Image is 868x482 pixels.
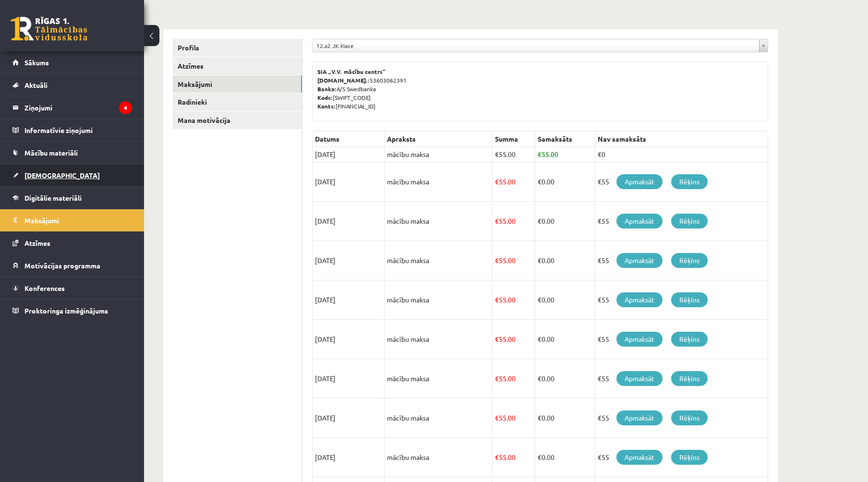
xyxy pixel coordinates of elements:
[313,39,768,52] a: 12.a2 JK klase
[385,359,493,398] td: mācību maksa
[173,75,302,93] a: Maksājumi
[313,202,385,241] td: [DATE]
[671,371,708,386] a: Rēķins
[24,193,82,202] span: Digitālie materiāli
[316,39,755,52] span: 12.a2 JK klase
[493,162,535,202] td: 55.00
[535,162,595,202] td: 0.00
[495,453,499,461] span: €
[317,102,336,110] b: Konts:
[12,96,132,119] a: Ziņojumi4
[538,177,542,186] span: €
[12,254,132,277] a: Motivācijas programma
[616,292,663,307] a: Apmaksāt
[671,450,708,465] a: Rēķins
[313,438,385,477] td: [DATE]
[493,438,535,477] td: 55.00
[24,284,65,292] span: Konferences
[385,280,493,320] td: mācību maksa
[24,96,132,119] legend: Ziņojumi
[535,202,595,241] td: 0.00
[12,300,132,322] a: Proktoringa izmēģinājums
[12,74,132,96] a: Aktuāli
[173,111,302,129] a: Mana motivācija
[173,93,302,111] a: Radinieki
[495,413,499,422] span: €
[24,209,132,231] legend: Maksājumi
[495,150,499,158] span: €
[495,177,499,186] span: €
[24,81,48,89] span: Aktuāli
[671,410,708,425] a: Rēķins
[535,280,595,320] td: 0.00
[385,320,493,359] td: mācību maksa
[595,132,768,147] th: Nav samaksāts
[313,132,385,147] th: Datums
[12,51,132,73] a: Sākums
[495,335,499,343] span: €
[24,58,49,67] span: Sākums
[538,374,542,383] span: €
[671,214,708,229] a: Rēķins
[616,450,663,465] a: Apmaksāt
[535,398,595,438] td: 0.00
[12,277,132,299] a: Konferences
[495,256,499,265] span: €
[317,94,333,101] b: Kods:
[535,241,595,280] td: 0.00
[535,147,595,162] td: 55.00
[493,132,535,147] th: Summa
[535,359,595,398] td: 0.00
[535,320,595,359] td: 0.00
[595,202,768,241] td: €55
[313,280,385,320] td: [DATE]
[538,295,542,304] span: €
[119,101,132,114] i: 4
[671,332,708,347] a: Rēķins
[493,280,535,320] td: 55.00
[595,398,768,438] td: €55
[385,162,493,202] td: mācību maksa
[616,214,663,229] a: Apmaksāt
[317,67,763,110] p: 53603062391 A/S Swedbanka [SWIFT_CODE] [FINANCIAL_ID]
[595,162,768,202] td: €55
[535,132,595,147] th: Samaksāts
[317,85,337,93] b: Banka:
[24,239,50,247] span: Atzīmes
[671,253,708,268] a: Rēķins
[313,162,385,202] td: [DATE]
[12,209,132,231] a: Maksājumi
[616,174,663,189] a: Apmaksāt
[385,241,493,280] td: mācību maksa
[385,398,493,438] td: mācību maksa
[595,438,768,477] td: €55
[12,119,132,141] a: Informatīvie ziņojumi
[385,147,493,162] td: mācību maksa
[595,280,768,320] td: €55
[24,119,132,141] legend: Informatīvie ziņojumi
[317,76,370,84] b: [DOMAIN_NAME].:
[538,217,542,225] span: €
[616,253,663,268] a: Apmaksāt
[616,371,663,386] a: Apmaksāt
[495,374,499,383] span: €
[595,320,768,359] td: €55
[173,57,302,75] a: Atzīmes
[313,241,385,280] td: [DATE]
[538,150,542,158] span: €
[538,256,542,265] span: €
[313,320,385,359] td: [DATE]
[12,142,132,164] a: Mācību materiāli
[616,332,663,347] a: Apmaksāt
[493,241,535,280] td: 55.00
[313,398,385,438] td: [DATE]
[317,68,386,75] b: SIA „V.V. mācību centrs”
[493,398,535,438] td: 55.00
[12,232,132,254] a: Atzīmes
[24,148,78,157] span: Mācību materiāli
[12,164,132,186] a: [DEMOGRAPHIC_DATA]
[12,187,132,209] a: Digitālie materiāli
[495,217,499,225] span: €
[595,241,768,280] td: €55
[535,438,595,477] td: 0.00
